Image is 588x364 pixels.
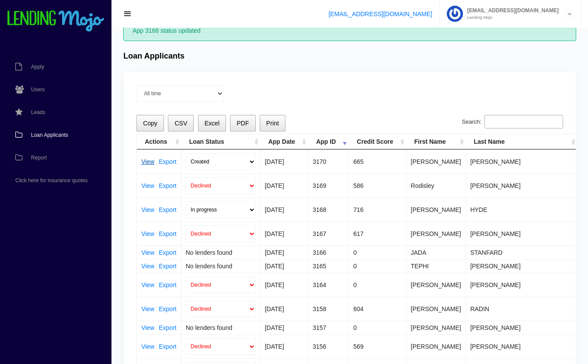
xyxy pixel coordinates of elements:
[141,159,154,165] a: View
[462,115,563,129] label: Search:
[407,134,466,149] th: First Name: activate to sort column ascending
[181,259,261,273] td: No lenders found
[308,321,349,334] td: 3157
[407,334,466,358] td: [PERSON_NAME]
[308,259,349,273] td: 3165
[466,334,578,358] td: [PERSON_NAME]
[407,222,466,246] td: [PERSON_NAME]
[137,134,181,149] th: Actions: activate to sort column ascending
[349,149,406,173] td: 665
[466,134,578,149] th: Last Name: activate to sort column ascending
[31,110,45,115] span: Leads
[266,120,279,127] span: Print
[466,222,578,246] td: [PERSON_NAME]
[349,321,406,334] td: 0
[407,259,466,273] td: TEPHI
[466,273,578,297] td: [PERSON_NAME]
[181,321,261,334] td: No lenders found
[261,297,308,321] td: [DATE]
[407,246,466,259] td: JADA
[141,325,154,331] a: View
[141,250,154,256] a: View
[484,115,563,129] input: Search:
[141,207,154,213] a: View
[463,15,559,20] small: Lending Mojo
[261,222,308,246] td: [DATE]
[308,334,349,358] td: 3156
[174,120,187,127] span: CSV
[308,222,349,246] td: 3167
[261,321,308,334] td: [DATE]
[159,207,176,213] a: Export
[466,321,578,334] td: [PERSON_NAME]
[407,198,466,222] td: [PERSON_NAME]
[181,134,261,149] th: Loan Status: activate to sort column ascending
[349,198,406,222] td: 716
[466,198,578,222] td: HYDE
[463,8,559,13] span: [EMAIL_ADDRESS][DOMAIN_NAME]
[261,259,308,273] td: [DATE]
[407,149,466,173] td: [PERSON_NAME]
[261,173,308,198] td: [DATE]
[466,246,578,259] td: STANFARD
[141,231,154,237] a: View
[407,297,466,321] td: [PERSON_NAME]
[349,297,406,321] td: 604
[261,198,308,222] td: [DATE]
[308,134,349,149] th: App ID: activate to sort column ascending
[141,183,154,189] a: View
[141,343,154,350] a: View
[123,52,184,61] h4: Loan Applicants
[466,297,578,321] td: RADIN
[159,263,176,269] a: Export
[31,155,47,160] span: Report
[159,343,176,350] a: Export
[261,334,308,358] td: [DATE]
[349,334,406,358] td: 569
[31,64,44,69] span: Apply
[159,325,176,331] a: Export
[141,306,154,312] a: View
[141,263,154,269] a: View
[159,159,176,165] a: Export
[466,259,578,273] td: [PERSON_NAME]
[7,10,105,32] img: logo-small.png
[143,120,157,127] span: Copy
[308,246,349,259] td: 3166
[466,173,578,198] td: [PERSON_NAME]
[136,115,164,132] button: Copy
[31,132,68,138] span: Loan Applicants
[230,115,255,132] button: PDF
[466,149,578,173] td: [PERSON_NAME]
[237,120,249,127] span: PDF
[349,259,406,273] td: 0
[159,282,176,288] a: Export
[15,178,87,183] span: Click here for insurance quotes
[168,115,194,132] button: CSV
[159,183,176,189] a: Export
[181,246,261,259] td: No lenders found
[31,87,45,92] span: Users
[261,134,308,149] th: App Date: activate to sort column ascending
[205,120,219,127] span: Excel
[260,115,285,132] button: Print
[159,250,176,256] a: Export
[261,273,308,297] td: [DATE]
[349,173,406,198] td: 586
[308,198,349,222] td: 3168
[349,246,406,259] td: 0
[123,21,576,41] div: App 3168 status updated
[198,115,226,132] button: Excel
[447,6,463,22] img: Profile image
[407,173,466,198] td: Rodisley
[308,173,349,198] td: 3169
[407,273,466,297] td: [PERSON_NAME]
[261,246,308,259] td: [DATE]
[308,273,349,297] td: 3164
[349,273,406,297] td: 0
[407,321,466,334] td: [PERSON_NAME]
[261,149,308,173] td: [DATE]
[349,134,406,149] th: Credit Score: activate to sort column ascending
[328,10,432,17] a: [EMAIL_ADDRESS][DOMAIN_NAME]
[308,149,349,173] td: 3170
